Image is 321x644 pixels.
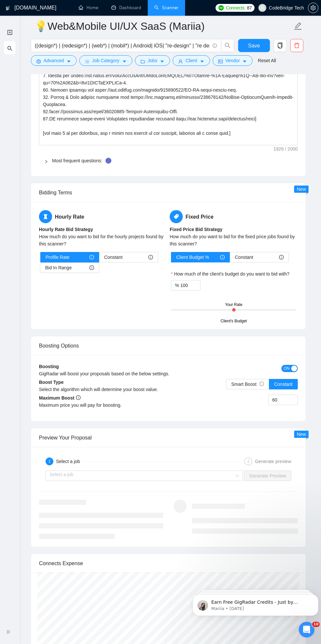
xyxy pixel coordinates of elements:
a: setting [308,5,318,10]
span: Constant [104,252,123,262]
input: How much of the client's budget do you want to bid with? [180,280,200,290]
span: info-circle [213,44,217,48]
input: Search Freelance Jobs... [35,42,210,50]
span: delete [291,43,303,48]
div: GigRadar will boost your proposals based on the below settings. [39,370,233,377]
button: folderJobscaret-down [135,55,170,66]
span: Vendor [225,57,240,64]
a: Most frequent questions: [52,158,102,163]
span: caret-down [200,59,204,64]
iframe: Intercom live chat [299,622,314,637]
span: My Scanners [7,45,42,50]
span: Connects: [226,4,246,11]
img: logo [6,3,10,13]
span: Constant [274,382,293,387]
div: Connects Expense [39,554,298,573]
span: tag [170,210,183,223]
span: caret-down [160,59,164,64]
div: Tooltip anchor [105,158,111,164]
span: Constant [235,252,253,262]
span: Client [185,57,197,64]
div: How much do you want to bid for the fixed price jobs found by this scanner? [170,233,298,247]
span: caret-down [242,59,247,64]
div: Select the algorithm which will determine your boost value. [39,386,168,393]
button: Save [238,39,270,52]
span: info-circle [89,255,94,259]
button: copy [274,39,287,52]
a: dashboardDashboard [111,5,141,10]
span: folder [141,59,145,64]
div: Maximum price you will pay for boosting. [39,402,168,409]
div: Preview Your Proposal [39,428,298,447]
div: Your Rate [225,302,242,308]
span: caret-down [66,59,71,64]
input: Scanner name... [34,18,293,34]
span: 2 [247,459,250,464]
span: ON [284,365,290,372]
span: Save [248,42,260,50]
div: Select a job [56,457,84,465]
span: search [221,43,234,48]
b: Hourly Rate Bid Strategy [39,227,93,232]
span: Profile Rate [46,252,69,262]
img: upwork-logo.png [218,5,224,10]
h5: Hourly Rate [39,210,167,223]
div: Client's Budget [220,318,247,324]
span: idcard [218,59,223,64]
span: info-circle [259,382,264,386]
b: Boosting [39,364,59,369]
span: user [260,6,265,10]
div: Bidding Terms [39,183,298,202]
span: user [178,59,183,64]
span: bars [85,59,89,64]
span: Bid In Range [45,263,72,273]
span: setting [308,5,318,10]
button: userClientcaret-down [173,55,210,66]
span: right [44,160,48,164]
button: barsJob Categorycaret-down [79,55,132,66]
span: edit [294,22,302,30]
a: searchScanner [154,5,179,10]
span: setting [36,59,41,64]
b: Fixed Price Bid Strategy [170,227,222,232]
button: Generate Preview [244,471,291,481]
span: Job Category [92,57,119,64]
a: homeHome [79,5,98,10]
span: Client Budget % [176,252,209,262]
div: Generate preview [255,457,291,465]
span: 87 [247,4,252,11]
span: Advanced [44,57,64,64]
span: copy [274,43,286,48]
button: idcardVendorcaret-down [213,55,253,66]
div: Most frequent questions: [39,153,298,168]
b: Boost Type [39,380,64,385]
a: Reset All [258,57,276,64]
span: info-circle [76,395,81,400]
span: info-circle [148,255,153,259]
li: New Scanner [4,26,15,39]
span: caret-down [122,59,127,64]
span: 1 [48,459,51,464]
div: How much do you want to bid for the hourly projects found by this scanner? [39,233,167,247]
span: New [297,432,306,437]
span: info-circle [220,255,225,259]
button: search [221,39,234,52]
span: New [297,187,306,192]
button: delete [290,39,303,52]
span: info-circle [89,265,94,270]
span: search [7,42,12,55]
span: 10 [312,622,320,627]
span: info-circle [279,255,284,259]
div: Boosting Options [39,336,298,355]
h5: Fixed Price [170,210,298,223]
span: double-right [6,629,12,635]
span: Smart Boost [231,382,264,387]
button: settingAdvancedcaret-down [31,55,77,66]
label: How much of the client's budget do you want to bid with? [171,270,290,277]
button: setting [308,3,318,13]
iframe: Intercom notifications message [190,581,321,626]
b: Maximum Boost [39,395,81,401]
